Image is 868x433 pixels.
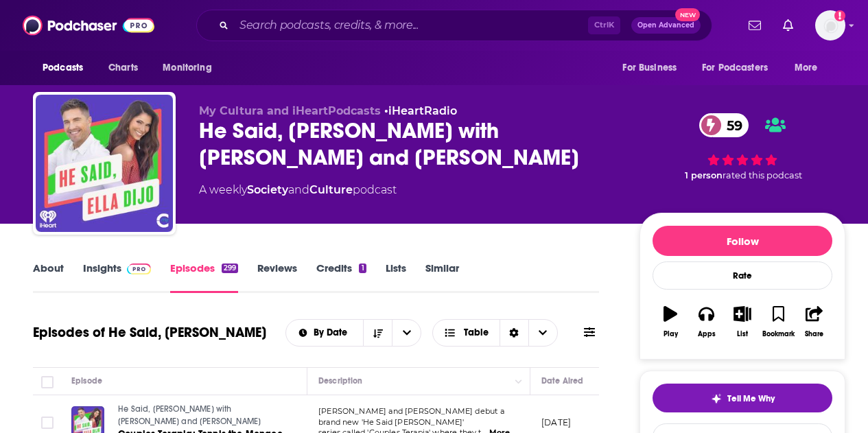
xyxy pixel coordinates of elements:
span: [PERSON_NAME] and [PERSON_NAME] debut a brand new 'He Said [PERSON_NAME]' [318,406,504,427]
iframe: Intercom live chat [821,386,854,419]
div: Play [664,330,678,338]
div: Description [318,373,362,389]
img: User Profile [815,10,845,40]
svg: Add a profile image [834,10,845,21]
div: 1 [359,264,366,273]
a: Culture [309,183,353,196]
img: He Said, Ella Dijo with Eric Winter and Roselyn Sanchez [36,95,173,232]
span: Charts [108,58,138,78]
a: Credits1 [316,261,366,293]
span: 59 [713,113,749,137]
button: open menu [693,55,788,81]
span: Ctrl K [588,16,620,34]
img: Podchaser Pro [127,264,151,274]
span: My Cultura and iHeartPodcasts [199,104,381,117]
span: Tell Me Why [727,393,775,404]
a: About [33,261,64,293]
a: Episodes299 [170,261,238,293]
div: Sort Direction [500,320,528,346]
span: • [384,104,457,117]
button: Bookmark [760,297,796,347]
div: Episode [71,373,102,389]
span: Toggle select row [41,417,54,429]
span: Table [464,328,489,338]
button: Apps [688,297,724,347]
button: Choose View [432,319,558,347]
img: Podchaser - Follow, Share and Rate Podcasts [23,12,154,38]
span: rated this podcast [723,170,802,180]
a: 59 [699,113,749,137]
span: Logged in as jartea [815,10,845,40]
input: Search podcasts, credits, & more... [234,14,588,36]
div: Apps [698,330,716,338]
p: [DATE] [541,417,571,428]
a: Similar [425,261,459,293]
button: open menu [286,328,364,338]
span: More [795,58,818,78]
a: InsightsPodchaser Pro [83,261,151,293]
div: List [737,330,748,338]
button: Follow [653,226,832,256]
span: He Said, [PERSON_NAME] with [PERSON_NAME] and [PERSON_NAME] [118,404,261,426]
button: Play [653,297,688,347]
span: Monitoring [163,58,211,78]
a: iHeartRadio [388,104,457,117]
span: Open Advanced [637,22,694,29]
div: A weekly podcast [199,182,397,198]
button: List [725,297,760,347]
div: Search podcasts, credits, & more... [196,10,712,41]
button: open menu [33,55,101,81]
a: Show notifications dropdown [777,14,799,37]
a: He Said, [PERSON_NAME] with [PERSON_NAME] and [PERSON_NAME] [118,403,283,428]
div: Rate [653,261,832,290]
span: and [288,183,309,196]
a: Charts [99,55,146,81]
button: Sort Direction [363,320,392,346]
button: Show profile menu [815,10,845,40]
div: 299 [222,264,238,273]
span: By Date [314,328,352,338]
img: tell me why sparkle [711,393,722,404]
div: Share [805,330,823,338]
a: Lists [386,261,406,293]
span: Podcasts [43,58,83,78]
button: Column Actions [511,373,527,390]
h1: Episodes of He Said, [PERSON_NAME] [33,324,266,341]
a: Reviews [257,261,297,293]
button: open menu [613,55,694,81]
button: open menu [153,55,229,81]
button: Open AdvancedNew [631,17,701,34]
span: For Business [622,58,677,78]
button: Share [797,297,832,347]
h2: Choose List sort [285,319,422,347]
div: Bookmark [762,330,795,338]
a: Society [247,183,288,196]
span: 1 person [685,170,723,180]
button: open menu [392,320,421,346]
span: New [675,8,700,21]
a: Show notifications dropdown [743,14,766,37]
button: open menu [785,55,835,81]
span: For Podcasters [702,58,768,78]
div: Date Aired [541,373,583,389]
div: 59 1 personrated this podcast [640,104,845,189]
button: tell me why sparkleTell Me Why [653,384,832,412]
